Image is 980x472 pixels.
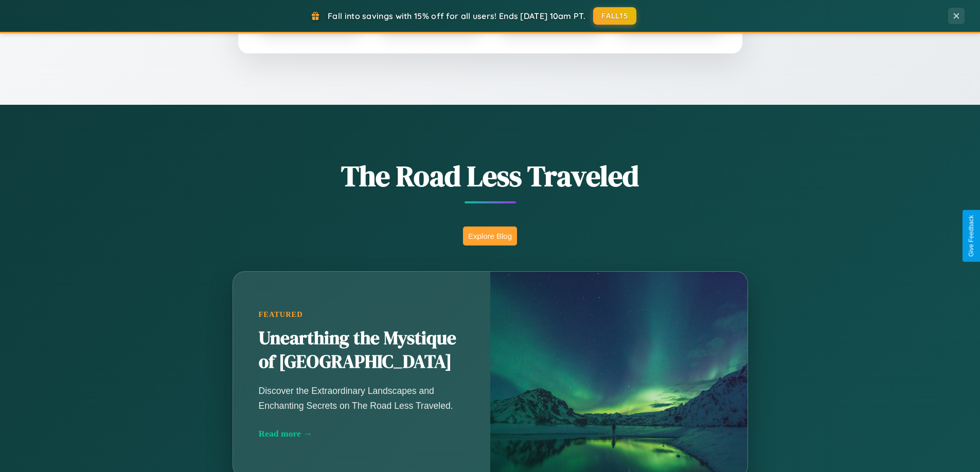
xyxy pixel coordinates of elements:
h2: Unearthing the Mystique of [GEOGRAPHIC_DATA] [259,327,465,374]
p: Discover the Extraordinary Landscapes and Enchanting Secrets on The Road Less Traveled. [259,384,465,412]
div: Give Feedback [968,215,975,257]
button: Explore Blog [463,226,517,246]
h1: The Road Less Traveled [182,156,799,196]
span: Fall into savings with 15% off for all users! Ends [DATE] 10am PT. [328,11,585,21]
div: Featured [259,310,465,319]
button: FALL15 [593,7,636,25]
div: Read more → [259,428,465,439]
